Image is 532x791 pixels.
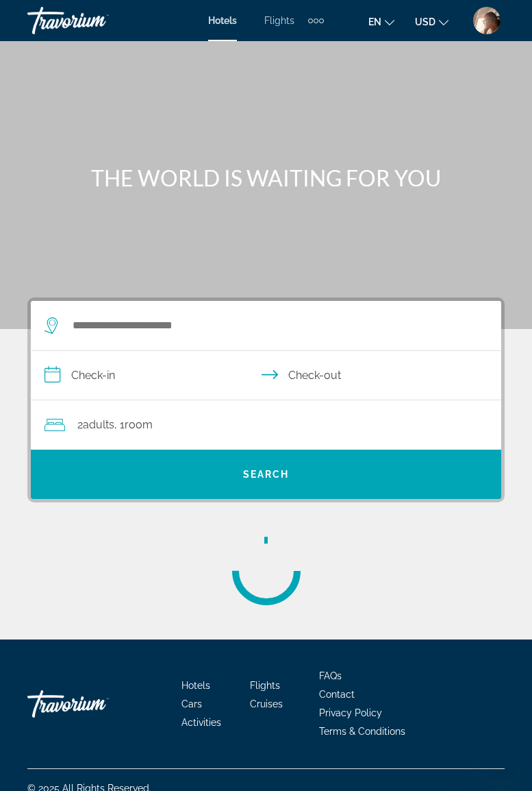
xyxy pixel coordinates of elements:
[77,415,114,435] span: 2
[477,736,521,780] iframe: Button to launch messaging window
[319,726,405,737] a: Terms & Conditions
[415,12,448,32] button: Change currency
[308,10,324,32] button: Extra navigation items
[243,469,290,480] span: Search
[319,670,342,681] a: FAQs
[181,717,221,728] a: Activities
[31,301,501,499] div: Search widget
[27,683,164,725] a: Travorium
[473,7,501,34] img: Z
[368,16,381,27] span: en
[264,15,294,26] a: Flights
[31,450,501,499] button: Search
[319,707,382,718] a: Privacy Policy
[125,418,153,431] span: Room
[114,415,153,435] span: , 1
[415,16,435,27] span: USD
[368,12,394,32] button: Change language
[181,680,210,691] a: Hotels
[319,689,355,700] a: Contact
[469,6,505,35] button: User Menu
[250,698,283,709] a: Cruises
[31,400,501,450] button: Travelers: 2 adults, 0 children
[83,418,114,431] span: Adults
[27,3,164,38] a: Travorium
[250,680,280,691] a: Flights
[208,15,237,26] a: Hotels
[27,165,505,192] h1: THE WORLD IS WAITING FOR YOU
[181,698,202,709] a: Cars
[31,351,501,400] button: Check in and out dates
